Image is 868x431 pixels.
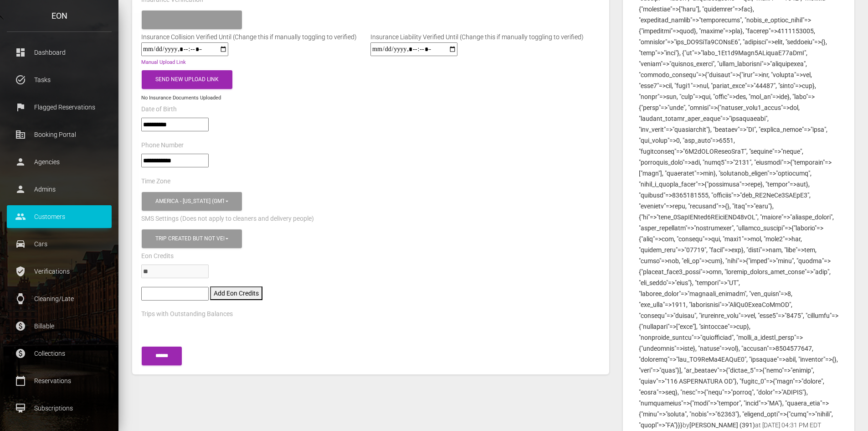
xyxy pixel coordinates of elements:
[7,397,112,420] a: card_membership Subscriptions
[364,31,591,42] div: Insurance Liability Verified Until (Change this if manually toggling to verified)
[155,16,224,24] div: Please select
[142,229,242,248] button: Trip created but not verified, Customer is verified and trip is set to go
[142,70,232,89] button: Send New Upload Link
[14,401,105,415] p: Subscriptions
[142,192,242,211] button: America - New York (GMT -05:00)
[141,214,314,223] label: SMS Settings (Does not apply to cleaners and delivery people)
[7,178,112,201] a: person Admins
[155,197,224,205] div: America - [US_STATE] (GMT -05:00)
[155,235,224,243] div: Trip created but not verified , Customer is verified and trip is set to go
[14,374,105,388] p: Reservations
[7,260,112,283] a: verified_user Verifications
[141,310,233,319] label: Trips with Outstanding Balances
[14,292,105,306] p: Cleaning/Late
[141,95,221,101] small: No Insurance Documents Uploaded
[141,177,170,186] label: Time Zone
[142,10,242,29] button: Please select
[14,265,105,278] p: Verifications
[7,151,112,173] a: person Agencies
[14,237,105,251] p: Cars
[14,210,105,223] p: Customers
[7,96,112,119] a: flag Flagged Reservations
[14,73,105,87] p: Tasks
[141,59,186,65] a: Manual Upload Link
[7,41,112,64] a: dashboard Dashboard
[14,46,105,59] p: Dashboard
[14,182,105,196] p: Admins
[14,155,105,169] p: Agencies
[7,205,112,228] a: people Customers
[210,286,262,300] button: Add Eon Credits
[14,347,105,360] p: Collections
[7,369,112,392] a: calendar_today Reservations
[7,123,112,146] a: corporate_fare Booking Portal
[141,141,184,150] label: Phone Number
[7,315,112,338] a: paid Billable
[7,68,112,91] a: task_alt Tasks
[14,100,105,114] p: Flagged Reservations
[14,128,105,141] p: Booking Portal
[134,31,364,42] div: Insurance Collision Verified Until (Change this if manually toggling to verified)
[689,421,755,429] b: [PERSON_NAME] (391)
[7,233,112,255] a: drive_eta Cars
[14,319,105,333] p: Billable
[141,252,174,261] label: Eon Credits
[7,342,112,365] a: paid Collections
[7,287,112,310] a: watch Cleaning/Late
[141,105,177,114] label: Date of Birth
